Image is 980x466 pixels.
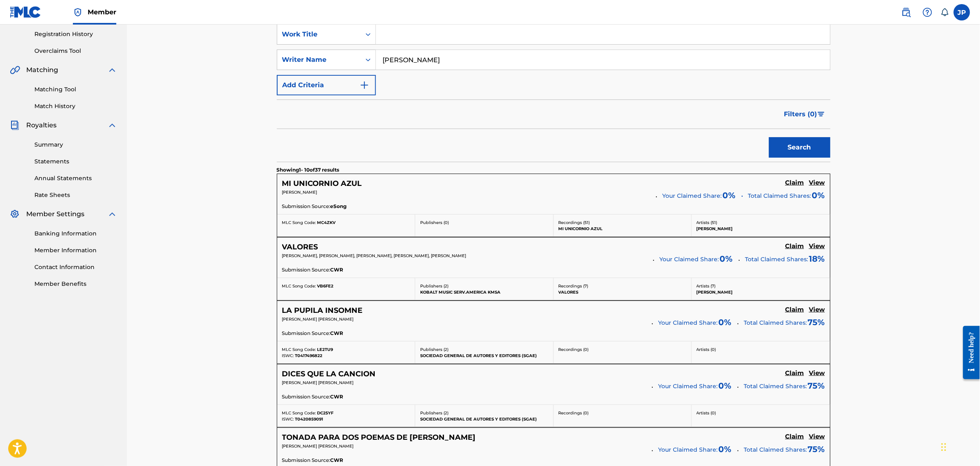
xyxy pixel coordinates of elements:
p: Showing 1 - 10 of 37 results [277,166,339,174]
a: Member Information [34,246,117,255]
div: Writer Name [282,55,356,65]
span: CWR [330,330,344,337]
h5: TONADA PARA DOS POEMAS DE MARTINEZ VILLENA [282,433,476,442]
span: T0417496822 [295,353,323,358]
h5: View [809,369,825,377]
span: 75 % [808,380,825,392]
button: Search [769,137,831,158]
h5: Claim [785,242,804,250]
p: SOCIEDAD GENERAL DE AUTORES Y EDITORES (SGAE) [420,416,548,422]
span: [PERSON_NAME], [PERSON_NAME], [PERSON_NAME], [PERSON_NAME], [PERSON_NAME] [282,253,466,258]
span: 0 % [723,189,736,201]
img: expand [107,65,117,75]
a: View [809,433,825,442]
span: Filters ( 0 ) [784,109,817,119]
img: 9d2ae6d4665cec9f34b9.svg [360,80,369,90]
span: MC4ZKV [317,220,336,225]
p: Artists ( 51 ) [697,219,825,226]
p: Artists ( 0 ) [697,410,825,416]
span: VB6FE2 [317,283,334,289]
h5: View [809,242,825,250]
a: Summary [34,140,117,149]
img: filter [818,112,825,117]
h5: Claim [785,433,804,441]
img: Top Rightsholder [73,7,83,17]
span: Total Claimed Shares: [744,319,807,326]
p: Publishers ( 0 ) [420,219,548,226]
h5: Claim [785,179,804,187]
p: Recordings ( 0 ) [559,346,687,353]
span: [PERSON_NAME] [PERSON_NAME] [282,317,354,322]
p: MI UNICORNIO AZUL [559,226,687,232]
p: Artists ( 7 ) [697,283,825,289]
span: Your Claimed Share: [659,382,718,391]
img: Matching [10,65,20,75]
form: Search Form [277,24,831,162]
div: User Menu [954,4,970,20]
span: Your Claimed Share: [659,446,718,454]
span: Royalties [26,120,57,130]
p: Recordings ( 7 ) [559,283,687,289]
p: [PERSON_NAME] [697,226,825,232]
p: VALORES [559,289,687,295]
span: Total Claimed Shares: [745,256,808,263]
div: Widget de chat [939,427,980,466]
span: MLC Song Code: [282,347,316,352]
span: LE2TU9 [317,347,333,352]
h5: LA PUPILA INSOMNE [282,306,363,315]
img: Royalties [10,120,20,130]
h5: View [809,306,825,314]
span: Total Claimed Shares: [744,382,807,390]
span: Submission Source: [282,457,330,464]
a: Rate Sheets [34,191,117,199]
span: 18 % [809,253,825,265]
span: T0420859091 [295,416,324,422]
p: Publishers ( 2 ) [420,346,548,353]
span: CWR [330,266,344,274]
a: View [809,306,825,315]
span: Member Settings [26,209,84,219]
span: Your Claimed Share: [660,255,719,264]
span: [PERSON_NAME] [PERSON_NAME] [282,443,354,449]
p: SOCIEDAD GENERAL DE AUTORES Y EDITORES (SGAE) [420,353,548,359]
div: Notifications [941,8,949,16]
span: Submission Source: [282,393,330,400]
a: View [809,369,825,378]
span: CWR [330,457,344,464]
img: Member Settings [10,209,20,219]
span: ISWC: [282,353,294,358]
span: Member [88,7,116,17]
a: Public Search [898,4,914,20]
span: Total Claimed Shares: [744,446,807,453]
a: Matching Tool [34,85,117,94]
a: Statements [34,157,117,166]
span: 0 % [719,443,732,455]
span: 75 % [808,443,825,455]
span: MLC Song Code: [282,220,316,225]
h5: Claim [785,306,804,314]
div: Help [919,4,936,20]
span: eSong [330,203,347,210]
span: CWR [330,393,344,400]
span: 75 % [808,316,825,328]
a: Member Benefits [34,280,117,288]
span: Your Claimed Share: [659,319,718,327]
a: Registration History [34,30,117,38]
img: expand [107,120,117,130]
div: Work Title [282,29,356,39]
span: Submission Source: [282,266,330,274]
span: 0 % [720,253,733,265]
h5: VALORES [282,242,318,252]
span: [PERSON_NAME] [282,190,317,195]
img: search [901,7,911,17]
span: 0% [812,189,825,201]
span: MLC Song Code: [282,410,316,416]
a: Banking Information [34,229,117,238]
a: Annual Statements [34,174,117,183]
h5: DICES QUE LA CANCION [282,369,376,379]
p: Artists ( 0 ) [697,346,825,353]
iframe: Chat Widget [939,427,980,466]
span: [PERSON_NAME] [PERSON_NAME] [282,380,354,385]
